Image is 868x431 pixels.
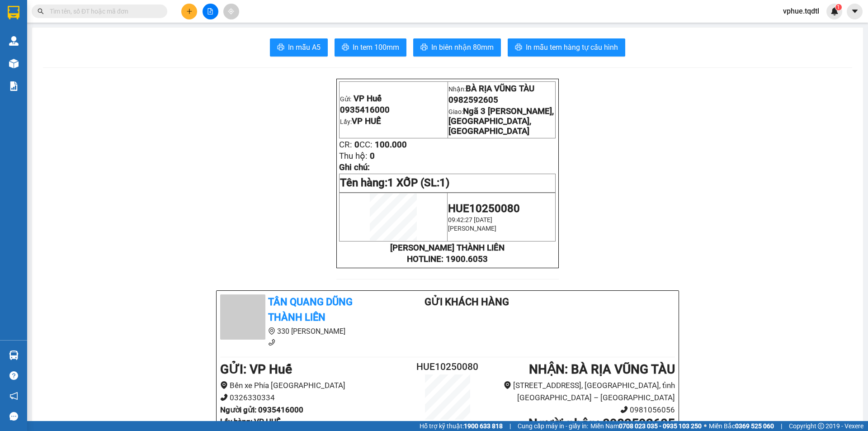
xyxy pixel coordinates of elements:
li: [STREET_ADDRESS], [GEOGRAPHIC_DATA], tỉnh [GEOGRAPHIC_DATA] – [GEOGRAPHIC_DATA] [486,379,675,403]
span: 0982592605 [448,95,498,105]
strong: 1900 633 818 [464,422,503,430]
span: Lấy: [4,48,47,57]
span: phone [268,339,275,346]
span: [PERSON_NAME] [448,225,496,232]
span: 100.000 [375,140,407,150]
span: 1 [837,4,840,10]
span: Ngã 3 [PERSON_NAME], [GEOGRAPHIC_DATA], [GEOGRAPHIC_DATA] [448,106,554,136]
span: environment [220,381,228,389]
span: vphue.tqdtl [776,5,826,17]
span: printer [515,43,522,52]
span: printer [420,43,428,52]
span: In biên nhận 80mm [431,42,494,53]
span: In mẫu tem hàng tự cấu hình [526,42,618,53]
span: | [781,421,782,431]
li: 0326330334 [220,392,410,404]
li: 0981056056 [486,404,675,416]
span: phone [220,393,228,401]
img: icon-new-feature [830,7,839,15]
span: CC: [359,140,373,150]
span: In tem 100mm [353,42,399,53]
span: BÀ RỊA VŨNG TÀU [466,84,534,94]
span: CR: [339,140,352,150]
span: Lấy: [340,118,381,125]
button: printerIn biên nhận 80mm [413,38,501,57]
span: Giao: [55,38,137,77]
strong: [PERSON_NAME] THÀNH LIÊN [390,243,505,253]
b: Người gửi : 0935416000 [220,405,303,414]
span: 0935416000 [340,105,390,115]
li: 330 [PERSON_NAME] [220,326,388,337]
b: GỬI : VP Huế [220,362,292,377]
span: Miền Bắc [709,421,774,431]
span: Tên hàng: [340,176,449,189]
img: logo-vxr [8,6,19,19]
p: Gửi: [340,94,447,104]
span: 09:42:27 [DATE] [448,216,492,223]
b: NHẬN : BÀ RỊA VŨNG TÀU [529,362,675,377]
span: Ghi chú: [339,162,370,172]
span: phone [620,406,628,413]
span: ⚪️ [704,424,707,428]
span: file-add [207,8,213,14]
span: printer [277,43,284,52]
span: In mẫu A5 [288,42,321,53]
span: Hỗ trợ kỹ thuật: [420,421,503,431]
span: environment [268,327,275,335]
img: warehouse-icon [9,59,19,68]
button: file-add [203,4,218,19]
span: VP Huế [19,25,47,35]
span: printer [342,43,349,52]
button: printerIn mẫu tem hàng tự cấu hình [508,38,625,57]
p: Gửi: [4,25,53,35]
li: Bến xe Phía [GEOGRAPHIC_DATA] [220,379,410,392]
span: 0 [370,151,375,161]
img: warehouse-icon [9,350,19,360]
img: warehouse-icon [9,36,19,46]
span: notification [9,392,18,400]
span: Cung cấp máy in - giấy in: [518,421,588,431]
span: VP HUẾ [17,47,47,57]
span: BÀ RỊA VŨNG TÀU [55,5,125,25]
sup: 1 [835,4,842,10]
button: caret-down [847,4,863,19]
span: 1) [439,176,449,189]
span: VP Huế [354,94,382,104]
span: HUE10250080 [448,202,520,215]
p: Nhận: [55,5,137,25]
b: Lấy hàng : VP HUẾ [220,417,281,426]
span: question-circle [9,371,18,380]
span: 0982592605 [55,26,104,36]
span: aim [228,8,234,14]
input: Tìm tên, số ĐT hoặc mã đơn [50,6,156,16]
span: plus [186,8,193,14]
span: | [509,421,511,431]
span: VP HUẾ [352,116,381,126]
img: solution-icon [9,81,19,91]
strong: HOTLINE: 1900.6053 [407,254,488,264]
span: message [9,412,18,421]
button: plus [181,4,197,19]
button: printerIn mẫu A5 [270,38,328,57]
strong: 0708 023 035 - 0935 103 250 [619,422,702,430]
span: caret-down [851,7,859,15]
span: environment [504,381,511,389]
span: 0 [354,140,359,150]
button: aim [223,4,239,19]
span: Ngã 3 [PERSON_NAME], [GEOGRAPHIC_DATA], [GEOGRAPHIC_DATA] [55,38,137,77]
strong: 0369 525 060 [735,422,774,430]
p: Nhận: [448,84,555,94]
b: Người nhận : 0982592605 [528,416,675,431]
span: Giao: [448,108,554,135]
button: printerIn tem 100mm [335,38,406,57]
span: search [38,8,44,14]
span: Miền Nam [590,421,702,431]
span: 0935416000 [4,36,53,46]
b: Tân Quang Dũng Thành Liên [268,296,353,323]
h2: HUE10250080 [410,360,486,374]
span: 1 XỐP (SL: [387,176,449,189]
b: Gửi khách hàng [425,296,509,308]
span: Thu hộ: [339,151,368,161]
span: copyright [818,423,824,429]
